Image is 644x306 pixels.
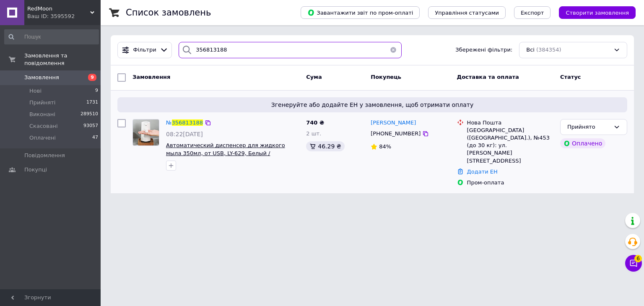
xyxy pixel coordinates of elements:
span: 9 [88,74,96,81]
span: Скасовані [29,122,58,130]
a: [PERSON_NAME] [371,119,416,127]
a: Фото товару [132,119,159,146]
div: Пром-оплата [467,179,553,187]
span: 356813188 [172,119,203,126]
div: Ваш ID: 3595592 [27,13,101,20]
span: 1731 [86,99,98,106]
span: 9 [95,87,98,95]
div: Прийнято [567,123,610,132]
span: [PERSON_NAME] [371,119,416,126]
span: Статус [560,74,581,80]
div: 46.29 ₴ [306,141,344,151]
span: 08:22[DATE] [166,131,203,137]
button: Чат з покупцем6 [625,255,642,272]
input: Пошук [4,29,99,44]
h1: Список замовлень [126,8,211,18]
span: 6 [634,253,642,261]
div: [GEOGRAPHIC_DATA] ([GEOGRAPHIC_DATA].), №453 (до 30 кг): ул. [PERSON_NAME][STREET_ADDRESS] [467,127,553,165]
span: Згенеруйте або додайте ЕН у замовлення, щоб отримати оплату [121,101,624,109]
span: 289510 [80,111,98,118]
a: №356813188 [166,119,203,126]
a: Створити замовлення [551,9,636,16]
span: (384354) [536,47,561,53]
img: Фото товару [133,119,159,145]
span: Всі [526,46,535,54]
span: Оплачені [29,134,56,142]
span: Завантажити звіт по пром-оплаті [307,9,413,16]
span: RedMoon [27,5,90,13]
button: Створити замовлення [559,6,636,19]
span: 740 ₴ [306,119,324,126]
span: 84% [379,143,391,150]
span: Прийняті [29,99,55,106]
span: 47 [92,134,98,142]
span: 93057 [83,122,98,130]
span: Створити замовлення [566,10,629,16]
span: Замовлення [24,74,59,81]
span: Покупець [371,74,401,80]
button: Очистить [385,42,402,58]
div: Оплачено [560,138,605,148]
button: Завантажити звіт по пром-оплаті [301,6,420,19]
a: Автоматический диспенсер для жидкого мыла 350мл, от USB, LY-629, Белый / Сенсорный дозатор для мыла [166,142,285,164]
span: Збережені фільтри: [455,46,512,54]
span: Повідомлення [24,152,65,159]
span: [PHONE_NUMBER] [371,130,421,137]
a: Додати ЕН [467,169,498,175]
span: Управління статусами [435,10,499,16]
div: Нова Пошта [467,119,553,127]
span: Виконані [29,111,55,118]
input: Пошук за номером замовлення, ПІБ покупця, номером телефону, Email, номером накладної [179,42,402,58]
span: № [166,119,172,126]
button: Управління статусами [428,6,506,19]
span: Нові [29,87,42,95]
span: 2 шт. [306,130,321,137]
button: Експорт [514,6,551,19]
span: Фільтри [133,46,156,54]
span: Cума [306,74,322,80]
span: Доставка та оплата [457,74,519,80]
span: Замовлення [132,74,170,80]
span: Замовлення та повідомлення [24,52,101,67]
span: Експорт [521,10,544,16]
span: Покупці [24,166,47,174]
